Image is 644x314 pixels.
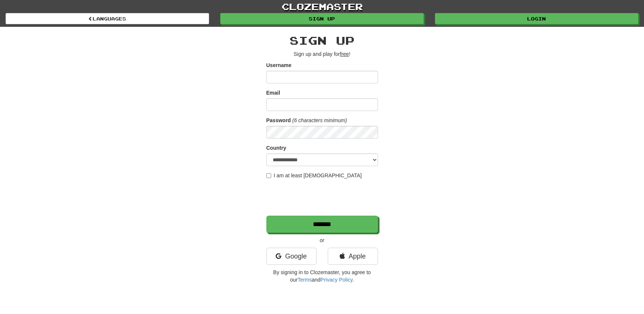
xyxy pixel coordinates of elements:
a: Google [266,248,317,265]
p: Sign up and play for ! [266,50,378,58]
label: Username [266,61,292,69]
u: free [340,51,349,57]
p: or [266,237,378,244]
a: Sign up [220,13,424,24]
p: By signing in to Clozemaster, you agree to our and . [266,269,378,283]
h2: Sign up [266,34,378,47]
label: Email [266,89,280,96]
iframe: reCAPTCHA [266,183,379,212]
a: Privacy Policy [320,277,352,283]
a: Terms [298,277,312,283]
input: I am at least [DEMOGRAPHIC_DATA] [266,173,271,178]
em: (6 characters minimum) [292,117,347,123]
label: Password [266,117,291,124]
label: Country [266,144,286,152]
a: Apple [328,248,378,265]
a: Languages [6,13,209,24]
label: I am at least [DEMOGRAPHIC_DATA] [266,172,362,179]
a: Login [435,13,638,24]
